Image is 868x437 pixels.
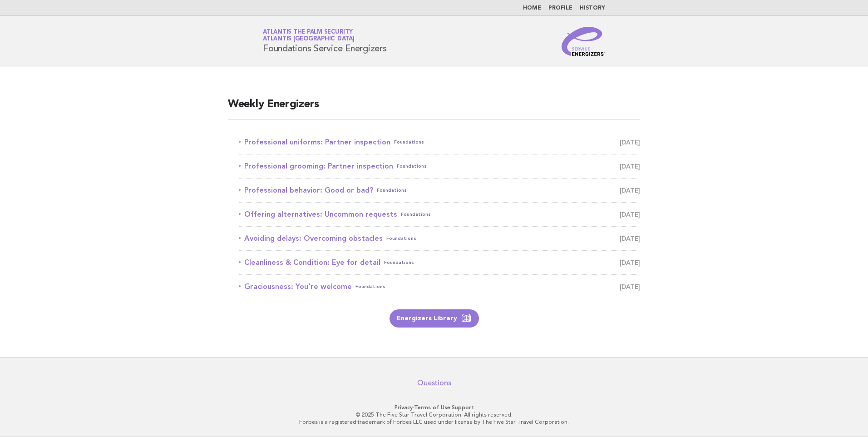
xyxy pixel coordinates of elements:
[452,404,474,411] a: Support
[156,411,712,418] p: © 2025 The Five Star Travel Corporation. All rights reserved.
[395,404,413,411] a: Privacy
[377,184,407,197] span: Foundations
[620,160,640,173] span: [DATE]
[263,36,355,42] span: Atlantis [GEOGRAPHIC_DATA]
[394,136,424,149] span: Foundations
[390,309,479,328] a: Energizers Library
[239,184,640,197] a: Professional behavior: Good or bad?Foundations [DATE]
[620,208,640,221] span: [DATE]
[523,5,541,11] a: Home
[239,232,640,245] a: Avoiding delays: Overcoming obstaclesFoundations [DATE]
[263,30,387,53] h1: Foundations Service Energizers
[156,404,712,411] p: · ·
[386,232,416,245] span: Foundations
[263,29,355,42] a: Atlantis The Palm SecurityAtlantis [GEOGRAPHIC_DATA]
[417,378,451,387] a: Questions
[620,256,640,269] span: [DATE]
[397,160,427,173] span: Foundations
[239,280,640,293] a: Graciousness: You're welcomeFoundations [DATE]
[384,256,414,269] span: Foundations
[620,232,640,245] span: [DATE]
[239,160,640,173] a: Professional grooming: Partner inspectionFoundations [DATE]
[239,208,640,221] a: Offering alternatives: Uncommon requestsFoundations [DATE]
[562,27,605,56] img: Service Energizers
[414,404,450,411] a: Terms of Use
[548,5,572,11] a: Profile
[239,256,640,269] a: Cleanliness & Condition: Eye for detailFoundations [DATE]
[620,136,640,149] span: [DATE]
[620,184,640,197] span: [DATE]
[580,5,605,11] a: History
[401,208,431,221] span: Foundations
[355,280,385,293] span: Foundations
[620,280,640,293] span: [DATE]
[156,418,712,426] p: Forbes is a registered trademark of Forbes LLC used under license by The Five Star Travel Corpora...
[228,97,640,119] h2: Weekly Energizers
[239,136,640,149] a: Professional uniforms: Partner inspectionFoundations [DATE]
